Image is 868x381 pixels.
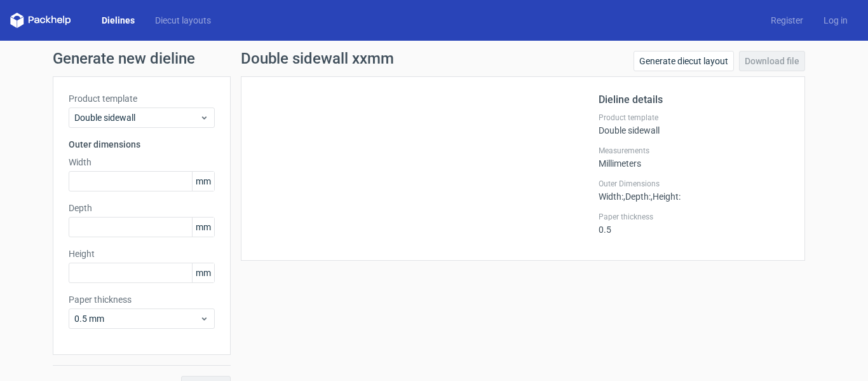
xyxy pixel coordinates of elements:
label: Width [69,156,215,169]
h1: Generate new dieline [53,51,815,66]
a: Generate diecut layout [634,51,734,71]
a: Register [761,14,813,27]
span: 0.5 mm [74,312,200,325]
span: mm [192,218,214,237]
h1: Double sidewall xxmm [241,51,394,66]
label: Outer Dimensions [599,179,789,189]
span: , Depth : [623,191,651,202]
span: Width : [599,191,623,202]
h3: Outer dimensions [69,138,215,151]
div: Millimeters [599,146,789,169]
label: Paper thickness [599,212,789,222]
span: mm [192,172,214,191]
label: Paper thickness [69,293,215,306]
a: Dielines [92,14,145,27]
div: Double sidewall [599,113,789,135]
span: Double sidewall [74,111,200,124]
span: mm [192,263,214,282]
span: , Height : [651,191,681,202]
div: 0.5 [599,212,789,235]
h2: Dieline details [599,92,789,107]
label: Measurements [599,146,789,156]
label: Depth [69,202,215,214]
label: Height [69,247,215,260]
a: Diecut layouts [145,14,221,27]
label: Product template [69,92,215,105]
a: Log in [813,14,858,27]
label: Product template [599,113,789,123]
